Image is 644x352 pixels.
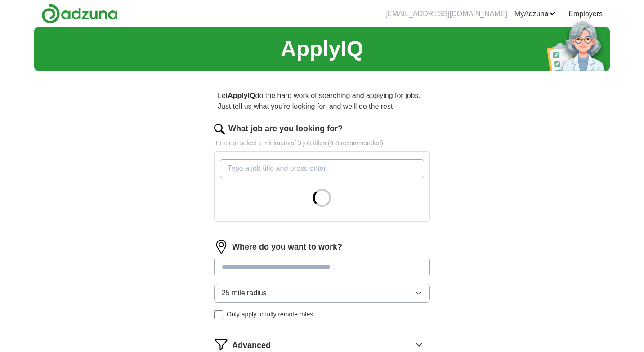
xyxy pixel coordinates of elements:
label: What job are you looking for? [228,123,343,135]
a: Employers [568,9,603,19]
h1: ApplyIQ [281,33,363,65]
input: Only apply to fully remote roles [214,310,223,319]
li: [EMAIL_ADDRESS][DOMAIN_NAME] [385,9,507,19]
p: Enter or select a minimum of 3 job titles (4-8 recommended) [214,138,430,148]
img: filter [214,337,228,352]
span: 25 mile radius [222,288,267,299]
span: Advanced [232,339,271,352]
input: Type a job title and press enter [220,159,424,178]
strong: ApplyIQ [228,92,255,99]
span: Only apply to fully remote roles [227,310,313,319]
a: MyAdzuna [514,9,556,19]
img: search.png [214,124,225,134]
img: Adzuna logo [41,4,118,24]
button: 25 mile radius [214,284,430,303]
label: Where do you want to work? [232,241,342,253]
img: location.png [214,240,228,254]
p: Let do the hard work of searching and applying for jobs. Just tell us what you're looking for, an... [214,87,430,116]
